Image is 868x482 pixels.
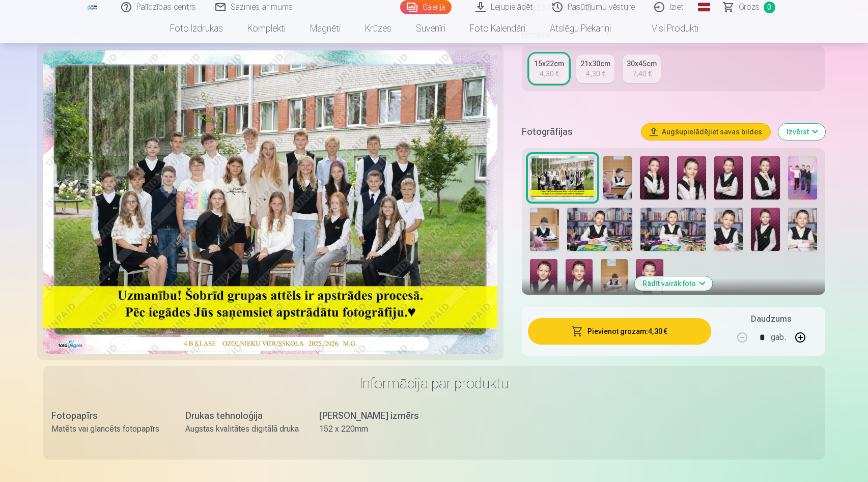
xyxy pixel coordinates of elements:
[634,276,712,291] button: Rādīt vairāk foto
[623,14,711,43] a: Visi produkti
[319,423,433,435] div: 152 x 220mm
[51,409,165,423] div: Fotopapīrs
[522,125,633,139] h5: Fotogrāfijas
[87,4,98,10] img: /fa1
[739,1,760,13] span: Grozs
[404,14,458,43] a: Suvenīri
[580,59,610,69] div: 21x30cm
[235,14,298,43] a: Komplekti
[751,313,791,325] h5: Daudzums
[632,69,652,79] div: 7,40 €
[353,14,404,43] a: Krūzes
[530,54,568,83] a: 15x22cm4,30 €
[778,124,825,140] button: Izvērst
[158,14,235,43] a: Foto izdrukas
[185,409,299,423] div: Drukas tehnoloģija
[298,14,353,43] a: Magnēti
[51,374,817,392] h3: Informācija par produktu
[51,423,165,435] div: Matēts vai glancēts fotopapīrs
[623,54,661,83] a: 30x45cm7,40 €
[185,423,299,435] div: Augstas kvalitātes digitālā druka
[540,69,559,79] div: 4,30 €
[458,14,538,43] a: Foto kalendāri
[528,318,711,345] button: Pievienot grozam:4,30 €
[641,124,770,140] button: Augšupielādējiet savas bildes
[576,54,614,83] a: 21x30cm4,30 €
[764,2,775,13] span: 0
[538,14,623,43] a: Atslēgu piekariņi
[771,325,786,350] div: gab.
[586,69,605,79] div: 4,30 €
[627,59,657,69] div: 30x45cm
[534,59,564,69] div: 15x22cm
[319,409,433,423] div: [PERSON_NAME] izmērs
